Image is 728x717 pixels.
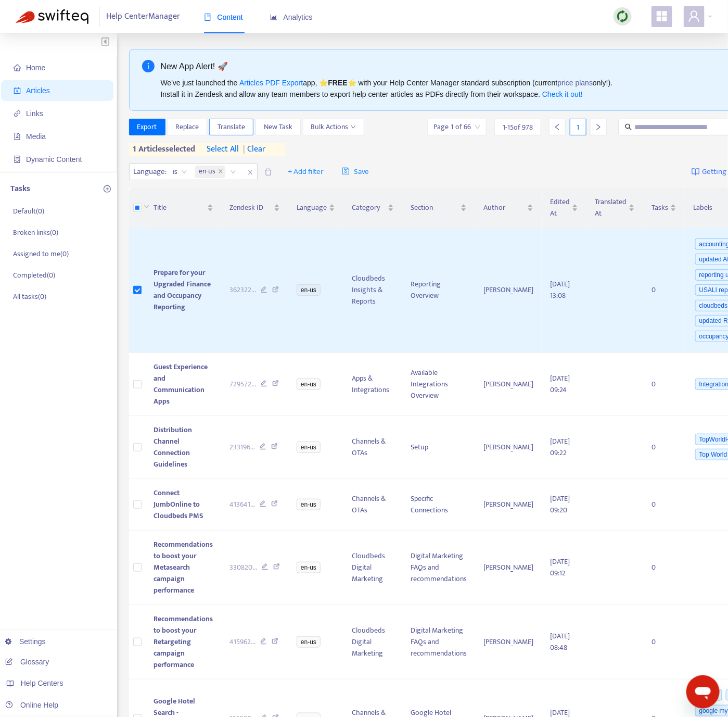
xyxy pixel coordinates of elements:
span: Category [352,202,386,213]
span: Zendesk ID [230,202,272,213]
span: Language [297,202,327,213]
span: Prepare for your Upgraded Finance and Occupancy Reporting [154,267,211,313]
p: Broken links ( 0 ) [13,227,58,238]
p: All tasks ( 0 ) [13,291,46,302]
span: 233196 ... [230,442,256,453]
span: right [595,123,602,131]
span: Bulk Actions [311,121,356,133]
td: Setup [402,416,475,479]
td: Reporting Overview [402,228,475,353]
td: [PERSON_NAME] [475,531,542,605]
span: [DATE] 09:12 [550,556,570,579]
span: Recommendations to boost your Metasearch campaign performance [154,538,213,596]
span: save [342,167,350,175]
span: Content [204,13,243,21]
span: 1 articles selected [129,143,196,156]
span: Translated At [595,196,627,219]
span: en-us [199,166,216,178]
span: account-book [14,87,21,94]
span: Title [154,202,205,213]
th: Category [343,188,402,228]
span: 330820 ... [230,562,258,573]
span: Language : [130,164,169,180]
span: container [14,156,21,163]
td: Cloudbeds Insights & Reports [343,228,402,353]
span: Section [411,202,458,213]
th: Title [146,188,222,228]
span: en-us [297,442,321,453]
span: 362322 ... [230,284,257,296]
span: Guest Experience and Communication Apps [154,361,208,407]
td: Cloudbeds Digital Marketing [343,531,402,605]
td: Apps & Integrations [343,353,402,416]
td: [PERSON_NAME] [475,479,542,531]
img: image-link [692,168,700,176]
span: [DATE] 09:24 [550,372,570,396]
b: FREE [328,79,347,87]
button: Translate [209,119,253,135]
th: Translated At [586,188,643,228]
span: info-circle [142,60,155,72]
span: Edited At [550,196,570,219]
p: Default ( 0 ) [13,206,44,217]
img: sync.dc5367851b00ba804db3.png [616,10,629,23]
span: en-us [195,166,225,178]
th: Zendesk ID [222,188,289,228]
span: Media [26,132,46,141]
span: file-image [14,133,21,140]
p: Tasks [10,183,30,195]
img: Swifteq [16,9,88,24]
span: down [351,124,356,130]
button: saveSave [334,163,377,180]
span: [DATE] 08:48 [550,630,570,653]
iframe: Button to launch messaging window [686,675,720,709]
td: [PERSON_NAME] [475,353,542,416]
span: home [14,64,21,71]
th: Tasks [643,188,685,228]
button: Replace [167,119,207,135]
span: Save [342,166,369,178]
span: 413641 ... [230,499,256,510]
span: appstore [656,10,668,22]
span: en-us [297,499,321,510]
span: Replace [175,121,199,133]
span: New Task [264,121,292,133]
span: Help Centers [21,679,63,687]
span: clear [239,143,265,156]
button: + Add filter [280,163,331,180]
td: Cloudbeds Digital Marketing [343,605,402,680]
span: 415962 ... [230,636,256,648]
a: price plans [558,79,593,87]
td: 0 [643,228,685,353]
span: Analytics [270,13,313,21]
td: 0 [643,416,685,479]
span: 1 - 15 of 978 [503,122,533,133]
td: Specific Connections [402,479,475,531]
td: 0 [643,531,685,605]
span: [DATE] 13:08 [550,278,570,301]
a: Settings [5,637,46,646]
span: user [688,10,700,22]
span: book [204,14,211,21]
span: close [244,166,257,179]
td: 0 [643,605,685,680]
td: [PERSON_NAME] [475,416,542,479]
td: 0 [643,479,685,531]
span: [DATE] 09:20 [550,493,570,516]
span: + Add filter [288,166,324,178]
span: Recommendations to boost your Retargeting campaign performance [154,613,213,671]
td: [PERSON_NAME] [475,605,542,680]
span: Home [26,64,45,72]
span: plus-circle [104,185,111,193]
button: New Task [256,119,301,135]
p: Assigned to me ( 0 ) [13,248,69,259]
span: Articles [26,86,50,95]
td: Digital Marketing FAQs and recommendations [402,531,475,605]
span: delete [264,168,272,176]
div: 1 [570,119,586,135]
span: area-chart [270,14,277,21]
span: [DATE] 09:22 [550,435,570,459]
td: [PERSON_NAME] [475,228,542,353]
td: Digital Marketing FAQs and recommendations [402,605,475,680]
span: Distribution Channel Connection Guidelines [154,424,193,470]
